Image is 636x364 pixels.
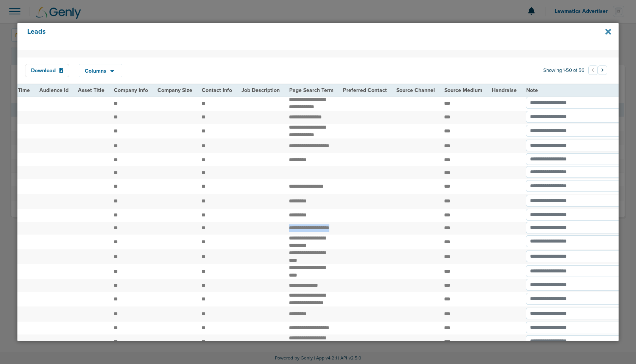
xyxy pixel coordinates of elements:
button: Go to next page [598,65,607,75]
span: Columns [85,68,106,74]
th: Best Time [0,84,34,96]
th: Asset Title [73,84,109,96]
th: Company Info [109,84,153,96]
span: Audience Id [39,87,69,93]
th: Note [521,84,636,96]
th: Preferred Contact [338,84,391,96]
th: Handraise [487,84,521,96]
th: Page Search Term [284,84,338,96]
th: Job Description [237,84,284,96]
th: Contact Info [197,84,237,96]
h4: Leads [27,28,553,45]
th: Source Channel [391,84,440,96]
th: Source Medium [440,84,487,96]
button: Download [25,64,70,77]
th: Company Size [153,84,197,96]
ul: Pagination [588,67,607,76]
span: Showing 1-50 of 56 [543,67,585,74]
